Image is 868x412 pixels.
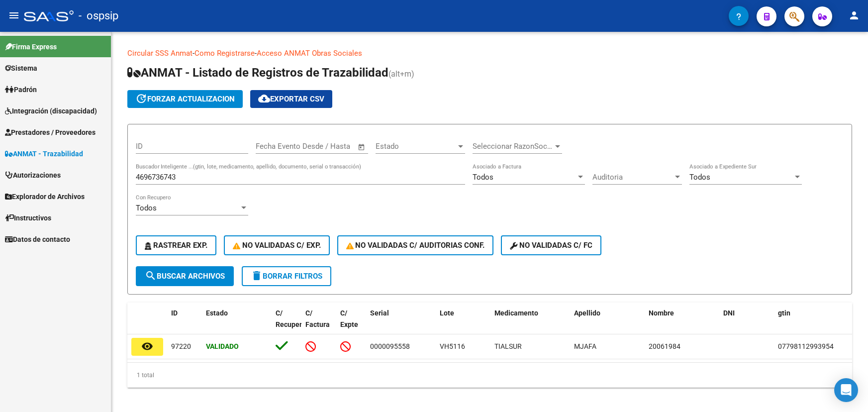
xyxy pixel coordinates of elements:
strong: Validado [206,342,239,350]
span: No Validadas c/ Exp. [233,241,321,250]
datatable-header-cell: gtin [774,303,864,346]
span: Exportar CSV [258,95,324,103]
span: C/ Recupero [276,309,306,328]
span: Sistema [5,63,37,74]
button: Borrar Filtros [242,266,331,286]
datatable-header-cell: C/ Expte [336,303,366,346]
span: Firma Express [5,41,57,52]
span: Todos [689,173,710,182]
datatable-header-cell: Lote [436,303,490,346]
datatable-header-cell: C/ Factura [301,303,336,346]
button: No Validadas c/ Auditorias Conf. [337,235,494,255]
span: Todos [136,204,157,212]
button: No validadas c/ FC [501,235,601,255]
span: Prestadores / Proveedores [5,127,96,138]
div: Open Intercom Messenger [834,378,858,402]
span: (alt+m) [388,69,414,79]
span: Estado [206,309,228,317]
span: No Validadas c/ Auditorias Conf. [346,241,485,250]
span: Padrón [5,84,37,95]
span: Explorador de Archivos [5,191,85,202]
span: - ospsip [79,5,118,27]
span: 07798112993954 [778,342,834,350]
span: VH5116 [440,342,465,350]
datatable-header-cell: Apellido [570,303,645,346]
datatable-header-cell: C/ Recupero [272,303,301,346]
mat-icon: remove_red_eye [141,340,153,352]
span: Buscar Archivos [145,272,225,281]
div: 1 total [127,363,852,388]
datatable-header-cell: Medicamento [490,303,570,346]
mat-icon: search [145,270,157,282]
mat-icon: person [848,9,860,21]
span: Todos [473,173,493,182]
button: Rastrear Exp. [136,235,216,255]
span: 97220 [171,342,191,350]
span: ANMAT - Trazabilidad [5,148,83,159]
button: Exportar CSV [250,90,332,108]
datatable-header-cell: Serial [366,303,436,346]
a: Circular SSS Anmat [127,49,193,58]
a: Como Registrarse [194,49,255,58]
span: Instructivos [5,212,51,223]
p: - - [127,48,852,59]
mat-icon: delete [251,270,263,282]
span: MJAFA [574,342,596,350]
button: Open calendar [356,141,368,153]
button: Buscar Archivos [136,266,234,286]
span: No validadas c/ FC [510,241,592,250]
span: Lote [440,309,454,317]
span: C/ Factura [305,309,330,328]
button: No Validadas c/ Exp. [224,235,330,255]
span: Apellido [574,309,600,317]
span: gtin [778,309,790,317]
span: 0000095558 [370,342,410,350]
span: ID [171,309,178,317]
datatable-header-cell: Nombre [645,303,719,346]
mat-icon: menu [8,9,20,21]
a: Documentacion trazabilidad [362,49,455,58]
span: Seleccionar RazonSocial [473,142,553,151]
span: forzar actualizacion [135,95,235,103]
datatable-header-cell: Estado [202,303,272,346]
a: Acceso ANMAT Obras Sociales [257,49,362,58]
mat-icon: cloud_download [258,93,270,104]
input: End date [297,142,345,151]
span: Auditoria [592,173,673,182]
input: Start date [256,142,288,151]
span: Datos de contacto [5,234,70,245]
span: TIALSUR [494,342,522,350]
datatable-header-cell: ID [167,303,202,346]
span: Serial [370,309,389,317]
span: C/ Expte [340,309,358,328]
span: Borrar Filtros [251,272,322,281]
span: 20061984 [649,342,680,350]
mat-icon: update [135,93,147,104]
datatable-header-cell: DNI [719,303,774,346]
span: Autorizaciones [5,170,61,181]
span: Estado [376,142,456,151]
button: forzar actualizacion [127,90,243,108]
span: Rastrear Exp. [145,241,207,250]
span: Integración (discapacidad) [5,105,97,116]
span: DNI [723,309,735,317]
span: Medicamento [494,309,538,317]
span: ANMAT - Listado de Registros de Trazabilidad [127,66,388,80]
span: Nombre [649,309,674,317]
